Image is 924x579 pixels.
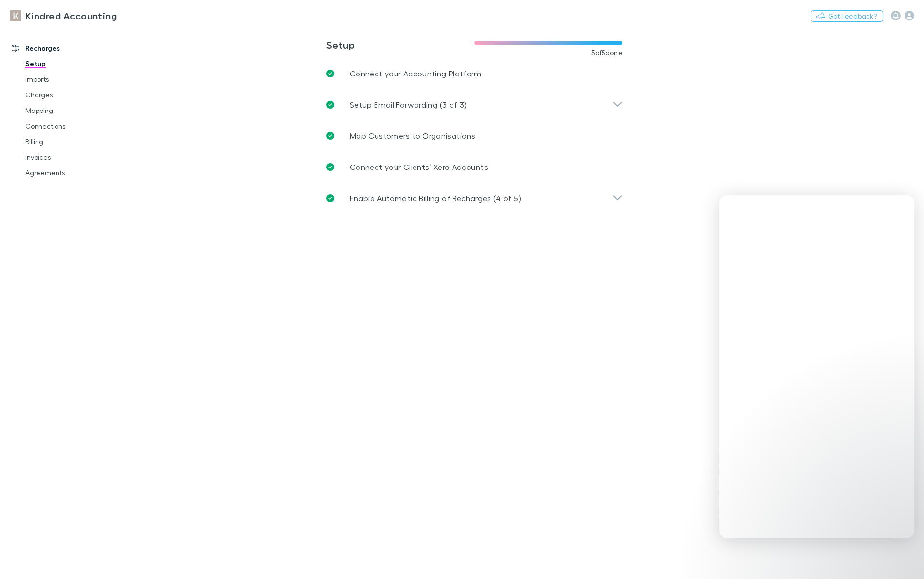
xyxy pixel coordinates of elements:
h3: Kindred Accounting [25,10,117,21]
p: Setup Email Forwarding (3 of 3) [350,99,467,111]
a: Map Customers to Organisations [319,120,630,151]
a: Connections [16,118,124,134]
p: Map Customers to Organisations [350,130,475,142]
a: Invoices [16,149,124,165]
a: Setup [16,56,124,72]
div: Setup Email Forwarding (3 of 3) [319,89,630,120]
iframe: Intercom live chat [891,546,914,569]
a: Imports [16,72,124,87]
h3: Setup [326,39,474,51]
a: Recharges [2,40,124,56]
a: Agreements [16,165,124,181]
p: Connect your Clients’ Xero Accounts [350,161,488,173]
button: Got Feedback? [811,10,883,22]
a: Charges [16,87,124,103]
div: Enable Automatic Billing of Recharges (4 of 5) [319,183,630,214]
img: Kindred Accounting's Logo [10,10,21,21]
span: 5 of 5 done [591,49,622,56]
p: Connect your Accounting Platform [350,68,482,79]
p: Enable Automatic Billing of Recharges (4 of 5) [350,192,521,204]
a: Billing [16,134,124,149]
a: Connect your Accounting Platform [319,58,630,89]
a: Connect your Clients’ Xero Accounts [319,151,630,183]
a: Mapping [16,103,124,118]
a: Kindred Accounting [4,4,123,27]
iframe: Intercom live chat [719,195,914,538]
